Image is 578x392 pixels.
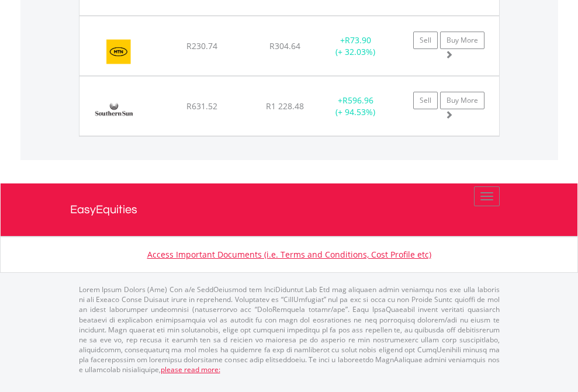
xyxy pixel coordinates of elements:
[85,31,153,72] img: EQU.ZA.MTN.png
[161,365,220,374] a: please read more:
[85,91,144,133] img: EQU.ZA.SSU.png
[269,40,300,51] span: R304.64
[413,92,438,109] a: Sell
[440,32,484,49] a: Buy More
[342,95,373,106] span: R596.96
[79,285,500,374] p: Lorem Ipsum Dolors (Ame) Con a/e SeddOeiusmod tem InciDiduntut Lab Etd mag aliquaen admin veniamq...
[319,34,392,58] div: + (+ 32.03%)
[345,34,371,46] span: R73.90
[319,95,392,118] div: + (+ 94.53%)
[413,32,438,49] a: Sell
[266,100,304,112] span: R1 228.48
[440,92,484,109] a: Buy More
[186,100,217,112] span: R631.52
[147,249,431,260] a: Access Important Documents (i.e. Terms and Conditions, Cost Profile etc)
[186,40,217,51] span: R230.74
[70,183,508,236] a: EasyEquities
